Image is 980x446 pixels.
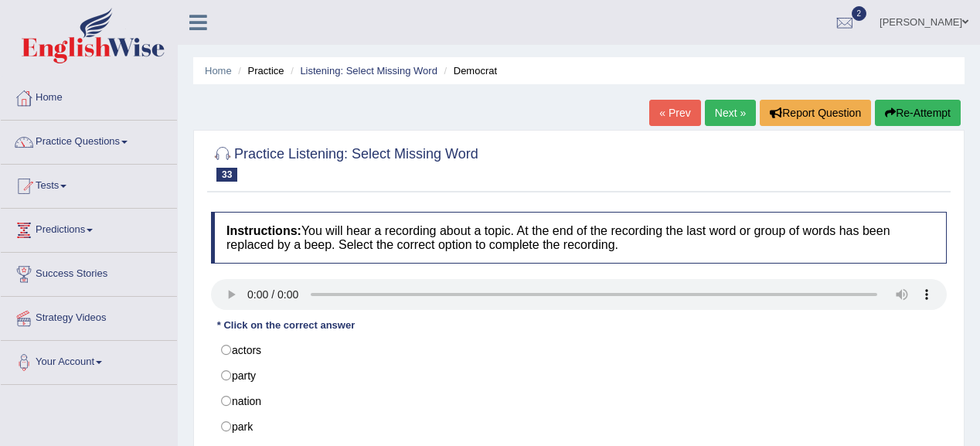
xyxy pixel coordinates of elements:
[441,63,498,78] li: Democrat
[1,297,177,335] a: Strategy Videos
[705,100,756,126] a: Next »
[211,212,947,264] h4: You will hear a recording about a topic. At the end of the recording the last word or group of wo...
[234,63,284,78] li: Practice
[1,121,177,159] a: Practice Questions
[211,363,947,389] label: party
[875,100,961,126] button: Re-Attempt
[211,318,361,332] div: * Click on the correct answer
[852,6,867,21] span: 2
[760,100,871,126] button: Report Question
[211,143,478,182] h2: Practice Listening: Select Missing Word
[211,337,947,363] label: actors
[1,341,177,380] a: Your Account
[226,224,301,237] b: Instructions:
[216,168,237,182] span: 33
[1,165,177,203] a: Tests
[1,209,177,247] a: Predictions
[211,388,947,414] label: nation
[1,77,177,115] a: Home
[649,100,700,126] a: « Prev
[205,65,232,77] a: Home
[1,253,177,291] a: Success Stories
[211,414,947,440] label: park
[300,65,437,77] a: Listening: Select Missing Word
